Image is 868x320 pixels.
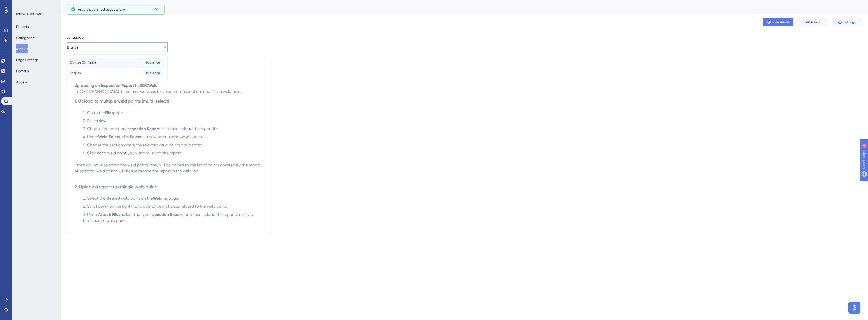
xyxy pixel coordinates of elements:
button: Categories [16,33,34,42]
button: Danish (Default)Published [70,58,164,68]
button: View Article [763,18,793,26]
button: Reports [16,22,29,31]
span: 1. Upload to multiple weld points (multi-select) [75,98,169,104]
span: Published [146,61,160,65]
span: Choose the section where the relevant weld points are located. [87,143,203,147]
span: Go to the [87,110,105,115]
span: – a new popup window will open. [142,134,203,139]
span: . [106,118,107,123]
strong: Uploading an Inspection Report in SOCWeld [75,83,158,88]
span: page. [113,110,124,115]
span: page. [168,196,179,201]
span: Published [146,71,160,75]
div: Uploading Inspections Report [75,66,262,75]
span: Once you have selected the weld points, they will be added to the list of points covered by the r... [75,163,262,173]
button: Edit Article [797,18,828,26]
span: Choose the category [87,126,126,131]
iframe: UserGuiding AI Assistant Launcher [847,300,862,315]
span: 2. Upload a report to a single weld point [75,184,156,189]
button: Page Settings [16,55,38,64]
span: Edit Article [805,20,820,24]
div: Upload af inspektionsrapport [67,4,849,11]
span: Need Help? [12,1,32,7]
div: 4 [35,3,37,7]
button: Domain [16,66,29,76]
strong: Welding [153,196,168,201]
strong: Attach Files [98,212,120,217]
span: Article published successfully [78,6,125,12]
span: Select the desired weld point on the [87,196,153,201]
span: Settings [844,20,856,24]
span: Danish (Default) [70,60,96,66]
span: English [70,70,81,76]
button: Access [16,78,28,87]
span: View Article [773,20,790,24]
span: Under [87,134,98,139]
span: Under [87,212,98,217]
div: KNOWLEDGE BASE [16,12,42,16]
strong: Weld Points [98,134,120,139]
strong: Inspection Report [126,126,160,131]
button: Settings [832,18,862,26]
span: Select [87,118,98,123]
strong: Files [105,110,113,115]
button: Articles [16,44,28,53]
button: EnglishPublished [70,68,164,78]
span: Language [67,34,84,40]
span: , click [120,134,130,139]
span: Scroll down on the right-hand side to view all data related to the weld point. [87,204,227,209]
strong: Inspection Report [149,212,183,217]
span: Click each weld point you want to link to the report. [87,151,182,155]
span: , and then upload the report file. [160,126,219,131]
span: English [67,44,78,50]
span: , select the type [120,212,149,217]
button: English [67,42,168,52]
span: In [GEOGRAPHIC_DATA], there are two ways to upload an inspection report to a weld point. [75,89,243,94]
strong: New [98,118,106,123]
strong: Select [130,134,142,139]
